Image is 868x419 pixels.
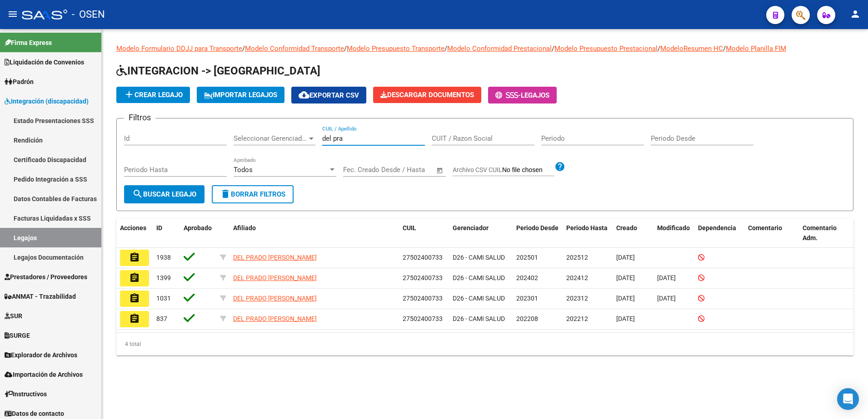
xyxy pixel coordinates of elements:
[566,295,588,302] span: 202312
[129,272,140,283] mat-icon: assignment
[554,161,565,172] mat-icon: help
[129,252,140,263] mat-icon: assignment
[124,91,183,99] span: Crear Legajo
[616,295,635,302] span: [DATE]
[204,91,277,99] span: IMPORTAR LEGAJOS
[116,44,853,355] div: / / / / / /
[5,350,77,360] span: Explorador de Archivos
[5,77,34,87] span: Padrón
[516,254,538,261] span: 202501
[453,274,505,281] span: D26 - CAMI SALUD
[212,185,294,203] button: Borrar Filtros
[516,224,559,232] span: Periodo Desde
[299,91,359,99] span: Exportar CSV
[403,295,443,302] span: 27502400733
[124,111,155,124] h3: Filtros
[299,89,309,100] mat-icon: cloud_download
[566,315,588,322] span: 202212
[453,224,489,232] span: Gerenciador
[5,389,47,399] span: Instructivos
[566,254,588,261] span: 202512
[653,218,694,248] datatable-header-cell: Modificado
[399,218,449,248] datatable-header-cell: CUIL
[403,315,443,322] span: 27502400733
[233,315,317,322] span: DEL PRADO [PERSON_NAME]
[698,224,736,232] span: Dependencia
[291,87,366,104] button: Exportar CSV
[5,330,30,340] span: SURGE
[563,218,613,248] datatable-header-cell: Periodo Hasta
[521,91,549,99] span: Legajos
[7,9,18,20] mat-icon: menu
[516,295,538,302] span: 202301
[229,218,399,248] datatable-header-cell: Afiliado
[554,44,658,53] a: Modelo Presupuesto Prestacional
[5,38,52,48] span: Firma Express
[156,254,171,261] span: 1938
[220,188,231,199] mat-icon: delete
[453,295,505,302] span: D26 - CAMI SALUD
[403,254,443,261] span: 27502400733
[657,274,676,281] span: [DATE]
[5,311,22,321] span: SUR
[5,370,83,380] span: Importación de Archivos
[660,44,723,53] a: ModeloResumen HC
[449,218,513,248] datatable-header-cell: Gerenciador
[435,165,445,176] button: Open calendar
[129,293,140,304] mat-icon: assignment
[744,218,799,248] datatable-header-cell: Comentario
[120,224,146,232] span: Acciones
[5,272,87,282] span: Prestadores / Proveedores
[403,274,443,281] span: 27502400733
[837,388,859,410] div: Open Intercom Messenger
[726,44,786,53] a: Modelo Planilla FIM
[156,315,167,322] span: 837
[116,44,242,53] a: Modelo Formulario DDJJ para Transporte
[616,254,635,261] span: [DATE]
[803,224,837,242] span: Comentario Adm.
[566,274,588,281] span: 202412
[488,87,557,104] button: -Legajos
[234,134,307,143] span: Seleccionar Gerenciador
[516,315,538,322] span: 202208
[116,64,320,77] span: INTEGRACION -> [GEOGRAPHIC_DATA]
[380,91,474,99] span: Descargar Documentos
[156,295,171,302] span: 1031
[373,87,481,103] button: Descargar Documentos
[5,409,64,419] span: Datos de contacto
[5,96,89,106] span: Integración (discapacidad)
[124,185,205,203] button: Buscar Legajo
[495,91,521,99] span: -
[657,224,690,232] span: Modificado
[343,166,373,174] input: Start date
[513,218,563,248] datatable-header-cell: Periodo Desde
[233,274,317,281] span: DEL PRADO [PERSON_NAME]
[180,218,216,248] datatable-header-cell: Aprobado
[694,218,744,248] datatable-header-cell: Dependencia
[153,218,180,248] datatable-header-cell: ID
[616,315,635,322] span: [DATE]
[748,224,782,232] span: Comentario
[233,254,317,261] span: DEL PRADO [PERSON_NAME]
[197,87,284,103] button: IMPORTAR LEGAJOS
[616,274,635,281] span: [DATE]
[657,295,676,302] span: [DATE]
[5,291,76,301] span: ANMAT - Trazabilidad
[132,188,143,199] mat-icon: search
[124,89,135,100] mat-icon: add
[116,333,853,355] div: 4 total
[245,44,344,53] a: Modelo Conformidad Transporte
[799,218,853,248] datatable-header-cell: Comentario Adm.
[453,254,505,261] span: D26 - CAMI SALUD
[72,5,105,25] span: - OSEN
[447,44,552,53] a: Modelo Conformidad Prestacional
[453,166,502,173] span: Archivo CSV CUIL
[129,313,140,324] mat-icon: assignment
[116,218,153,248] datatable-header-cell: Acciones
[566,224,608,232] span: Periodo Hasta
[233,295,317,302] span: DEL PRADO [PERSON_NAME]
[381,166,425,174] input: End date
[184,224,212,232] span: Aprobado
[850,9,861,20] mat-icon: person
[616,224,637,232] span: Creado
